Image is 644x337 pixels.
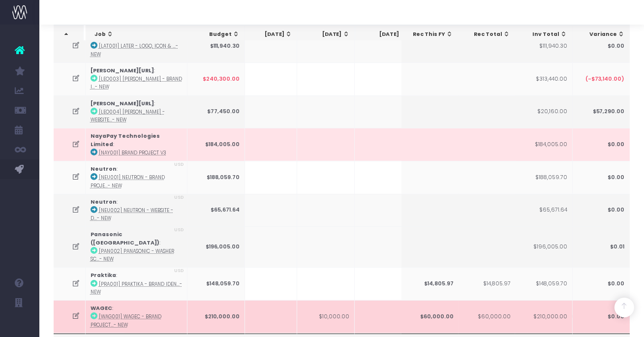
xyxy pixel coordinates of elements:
[572,30,630,62] td: $0.00
[585,75,624,83] span: (-$73,140.00)
[297,300,355,333] td: $10,000.00
[91,281,182,295] abbr: [PRA001] Praktika - Brand Identity - Brand - New
[187,194,245,227] td: $65,671.64
[572,267,630,300] td: $0.00
[572,300,630,333] td: $0.00
[86,226,187,267] td: :
[86,194,187,227] td: :
[515,226,572,267] td: $196,005.00
[249,31,292,38] div: [DATE]
[91,272,116,279] strong: Praktika
[94,31,185,38] div: Job
[91,165,117,173] strong: Neutron
[187,226,245,267] td: $196,005.00
[86,25,190,44] th: Job: activate to sort column ascending
[515,62,572,95] td: $313,440.00
[572,95,630,128] td: $57,290.00
[515,95,572,128] td: $20,160.00
[410,31,454,38] div: Rec This FY
[91,248,174,262] abbr: [PAN002] Panasonic - Washer Screen - Digital - NEW
[459,25,516,44] th: Rec Total: activate to sort column ascending
[91,76,182,90] abbr: [LEO003] Leonardo.ai - Brand Identity - Brand - New
[86,161,187,194] td: :
[307,31,350,38] div: [DATE]
[99,150,166,156] abbr: [NAY001] Brand Project V3
[187,300,245,333] td: $210,000.00
[458,300,516,333] td: $60,000.00
[573,25,630,44] th: Variance: activate to sort column ascending
[240,25,298,44] th: Jun 25: activate to sort column ascending
[515,300,572,333] td: $210,000.00
[364,31,407,38] div: [DATE]
[515,161,572,194] td: $188,059.70
[187,161,245,194] td: $188,059.70
[174,268,184,275] span: USD
[174,161,184,168] span: USD
[91,305,112,312] strong: WAGEC
[196,31,240,38] div: Budget
[91,313,161,328] abbr: [WAG001] WAGEC - Brand Project - Brand - New
[401,267,459,300] td: $14,805.97
[91,174,165,188] abbr: [NEU001] Neutron - Brand Project - Brand - New
[86,267,187,300] td: :
[86,300,187,333] td: :
[515,30,572,62] td: $111,940.30
[91,100,154,107] strong: [PERSON_NAME][URL]
[54,25,84,44] th: : activate to sort column descending
[86,62,187,95] td: :
[187,30,245,62] td: $111,940.30
[467,31,511,38] div: Rec Total
[515,128,572,161] td: $184,005.00
[187,267,245,300] td: $148,059.70
[572,226,630,267] td: $0.01
[524,31,567,38] div: Inv Total
[401,25,459,44] th: Rec This FY: activate to sort column ascending
[187,128,245,161] td: $184,005.00
[572,128,630,161] td: $0.00
[91,207,173,221] abbr: [NEU002] Neutron - Website - Digital - New
[91,132,160,148] strong: NayaPay Technologies Limited
[572,161,630,194] td: $0.00
[86,95,187,128] td: :
[91,198,117,206] strong: Neutron
[86,128,187,161] td: :
[298,25,355,44] th: Jul 25: activate to sort column ascending
[187,62,245,95] td: $240,300.00
[174,227,184,234] span: USD
[91,231,159,246] strong: Panasonic ([GEOGRAPHIC_DATA])
[401,300,459,333] td: $60,000.00
[91,109,165,123] abbr: [LEO004] Leonardo.ai - Website & Product - Digital - New
[187,25,245,44] th: Budget: activate to sort column ascending
[187,95,245,128] td: $77,450.00
[86,30,187,62] td: :
[458,267,516,300] td: $14,805.97
[515,267,572,300] td: $148,059.70
[12,317,27,332] img: images/default_profile_image.png
[582,31,625,38] div: Variance
[91,43,178,57] abbr: [LAT001] Later - Logo, Icon & Shape System - Brand - New
[174,194,184,201] span: USD
[515,25,573,44] th: Inv Total: activate to sort column ascending
[515,194,572,227] td: $65,671.64
[91,67,154,74] strong: [PERSON_NAME][URL]
[355,25,413,44] th: Aug 25: activate to sort column ascending
[572,194,630,227] td: $0.00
